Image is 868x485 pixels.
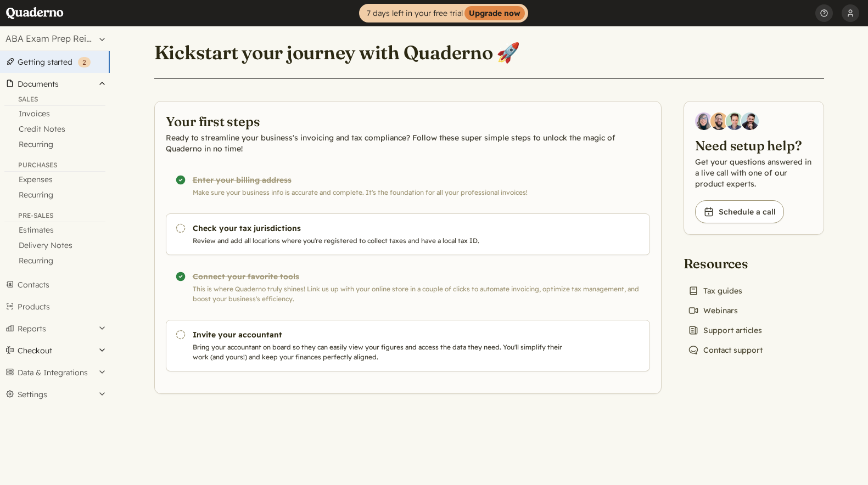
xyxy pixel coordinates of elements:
img: Jairo Fumero, Account Executive at Quaderno [710,112,728,130]
a: Tax guides [684,283,747,298]
a: 7 days left in your free trialUpgrade now [359,4,528,22]
h3: Check your tax jurisdictions [193,223,567,234]
a: Schedule a call [695,200,784,223]
a: Invite your accountant Bring your accountant on board so they can easily view your figures and ac... [166,320,650,371]
img: Javier Rubio, DevRel at Quaderno [741,112,759,130]
p: Get your questions answered in a live call with one of our product experts. [695,156,813,189]
strong: Upgrade now [464,6,525,20]
h3: Invite your accountant [193,329,567,340]
div: Sales [4,95,105,106]
h2: Need setup help? [695,137,813,154]
h1: Kickstart your journey with Quaderno 🚀 [154,41,520,65]
p: Review and add all locations where you're registered to collect taxes and have a local tax ID. [193,236,567,246]
a: Check your tax jurisdictions Review and add all locations where you're registered to collect taxe... [166,213,650,255]
a: Contact support [684,342,767,358]
a: Support articles [684,323,766,338]
h2: Your first steps [166,112,650,130]
div: Pre-Sales [4,211,105,222]
img: Diana Carrasco, Account Executive at Quaderno [695,112,713,130]
p: Bring your accountant on board so they can easily view your figures and access the data they need... [193,342,567,362]
p: Ready to streamline your business's invoicing and tax compliance? Follow these super simple steps... [166,132,650,154]
span: 2 [82,58,86,66]
div: Purchases [4,161,105,172]
a: Webinars [684,303,742,318]
h2: Resources [684,255,767,272]
img: Ivo Oltmans, Business Developer at Quaderno [726,112,743,130]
